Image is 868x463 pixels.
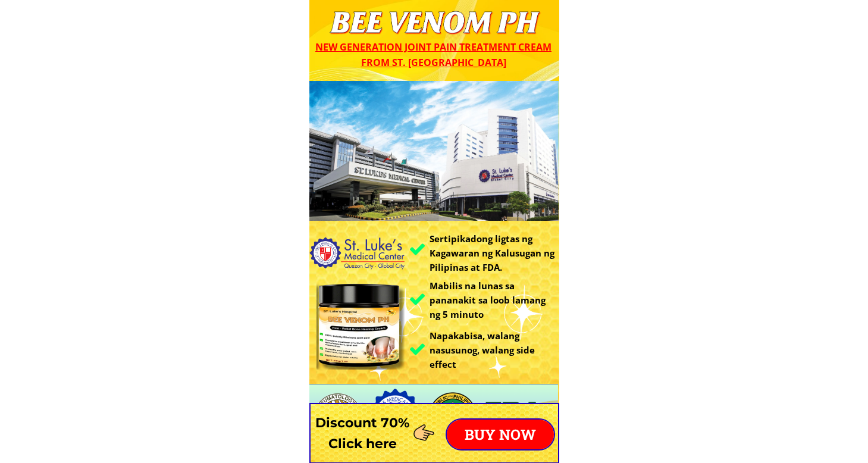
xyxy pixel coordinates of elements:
h3: Sertipikadong ligtas ng Kagawaran ng Kalusugan ng Pilipinas at FDA. [430,232,562,274]
h3: Mabilis na lunas sa pananakit sa loob lamang ng 5 minuto [430,279,556,321]
p: BUY NOW [447,420,554,449]
h3: Napakabisa, walang nasusunog, walang side effect [430,329,559,371]
h3: Discount 70% Click here [309,412,416,454]
span: New generation joint pain treatment cream from St. [GEOGRAPHIC_DATA] [315,40,551,69]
